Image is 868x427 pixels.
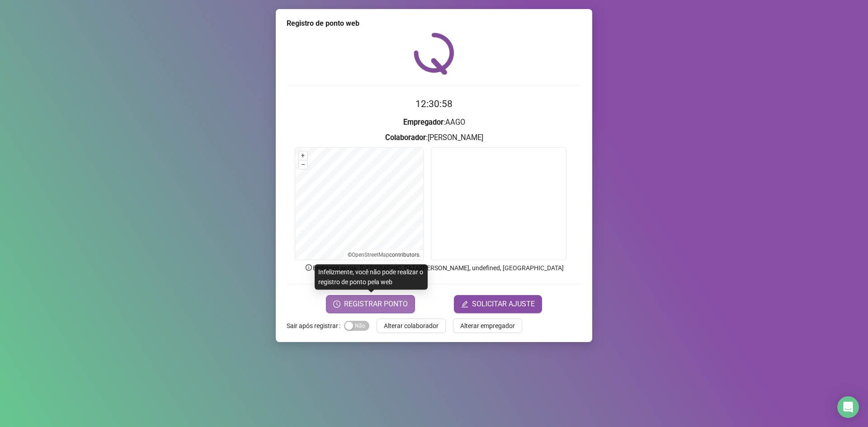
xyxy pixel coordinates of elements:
button: Alterar colaborador [377,319,446,333]
span: SOLICITAR AJUSTE [472,299,535,310]
strong: Colaborador [385,133,426,142]
span: clock-circle [333,300,340,308]
strong: Empregador [403,118,443,127]
p: Endereço aprox. : [GEOGRAPHIC_DATA][PERSON_NAME], undefined, [GEOGRAPHIC_DATA] [287,263,581,273]
label: Sair após registrar [287,319,344,333]
button: + [299,151,307,160]
span: edit [461,300,468,308]
span: REGISTRAR PONTO [344,299,408,310]
button: Alterar empregador [453,319,522,333]
button: – [299,160,307,169]
h3: : AAGO [287,117,581,128]
div: Open Intercom Messenger [837,396,859,418]
li: © contributors. [348,252,420,258]
div: Infelizmente, você não pode realizar o registro de ponto pela web [315,264,428,290]
h3: : [PERSON_NAME] [287,132,581,144]
a: OpenStreetMap [352,252,389,258]
span: Alterar colaborador [384,321,439,331]
span: Alterar empregador [460,321,515,331]
span: info-circle [305,263,313,272]
time: 12:30:58 [415,99,453,109]
button: REGISTRAR PONTO [326,295,415,313]
div: Registro de ponto web [287,18,581,29]
img: QRPoint [414,33,454,75]
button: editSOLICITAR AJUSTE [454,295,542,313]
